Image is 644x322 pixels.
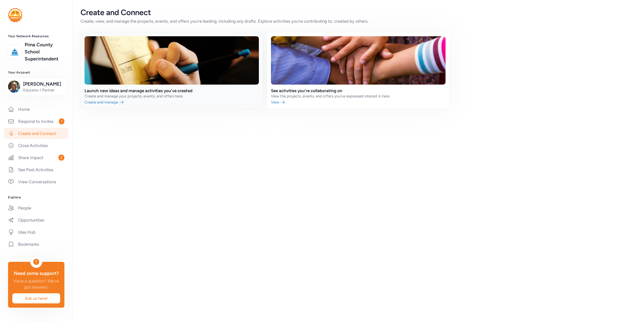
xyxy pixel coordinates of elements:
[4,227,68,238] a: Idea Hub
[12,278,60,290] div: Have a question? We've got answers.
[4,104,68,115] a: Home
[23,88,64,93] span: Educator / Partner
[4,116,68,127] a: Respond to Invites1
[8,70,64,75] h3: Your Account
[9,46,20,57] img: logo
[4,164,68,175] a: See Past Activities
[16,295,56,301] span: Ask us here!
[12,293,60,304] button: Ask us here!
[8,195,64,199] h3: Explore
[4,176,68,187] a: View Conversations
[12,270,60,277] div: Need some support?
[4,202,68,213] a: People
[5,77,67,96] button: [PERSON_NAME]Educator / Partner
[4,239,68,250] a: Bookmarks
[4,128,68,139] a: Create and Connect
[4,140,68,151] a: Close Activities
[23,81,64,88] span: [PERSON_NAME]
[4,214,68,226] a: Opportunities
[8,34,64,38] h3: Your Network Resources
[25,41,64,62] a: Pima County School Superintendent
[58,155,64,161] span: 2
[4,152,68,163] a: Share Impact2
[59,118,64,124] span: 1
[80,18,636,24] div: Create, view, and manage the projects, events, and offers you're leading, including any drafts. E...
[80,8,636,17] div: Create and Connect
[8,8,22,22] img: logo
[33,259,39,265] div: ?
